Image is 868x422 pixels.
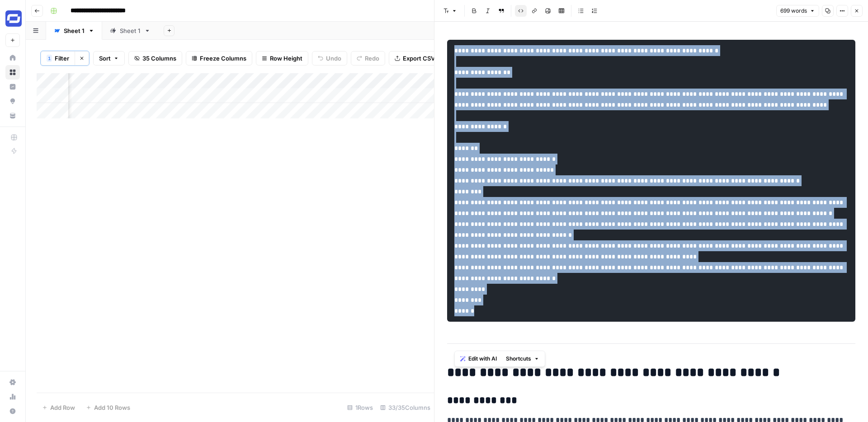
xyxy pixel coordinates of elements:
a: Home [5,51,20,65]
button: Sort [93,51,125,66]
a: Sheet 1 [102,22,158,40]
a: Insights [5,80,20,94]
button: Undo [312,51,347,66]
span: Sort [99,54,111,63]
button: Redo [351,51,385,66]
a: Sheet 1 [46,22,102,40]
span: 35 Columns [142,54,176,63]
img: Synthesia Logo [5,10,22,27]
span: Add 10 Rows [94,403,130,412]
button: 699 words [776,5,819,17]
a: Opportunities [5,94,20,108]
span: 699 words [780,7,807,15]
button: Help + Support [5,404,20,418]
button: Add 10 Rows [80,400,136,415]
button: Workspace: Synthesia [5,7,20,30]
button: Export CSV [389,51,441,66]
div: Sheet 1 [120,26,141,35]
button: Shortcuts [502,353,543,365]
button: Edit with AI [457,353,500,365]
button: 1Filter [41,51,75,66]
button: Freeze Columns [186,51,252,66]
a: Browse [5,65,20,80]
span: Export CSV [403,54,435,63]
div: Sheet 1 [64,26,85,35]
span: Undo [326,54,341,63]
span: Freeze Columns [200,54,246,63]
button: Row Height [256,51,308,66]
div: 33/35 Columns [377,400,434,415]
div: 1 [47,55,52,62]
span: Shortcuts [506,355,531,363]
a: Settings [5,375,20,389]
span: Add Row [50,403,75,412]
span: Filter [55,54,69,63]
a: Usage [5,389,20,404]
span: Row Height [270,54,302,63]
div: 1 Rows [344,400,377,415]
span: Edit with AI [468,355,497,363]
a: Your Data [5,108,20,123]
button: 35 Columns [128,51,182,66]
span: Redo [365,54,379,63]
button: Add Row [37,400,80,415]
span: 1 [48,55,51,62]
